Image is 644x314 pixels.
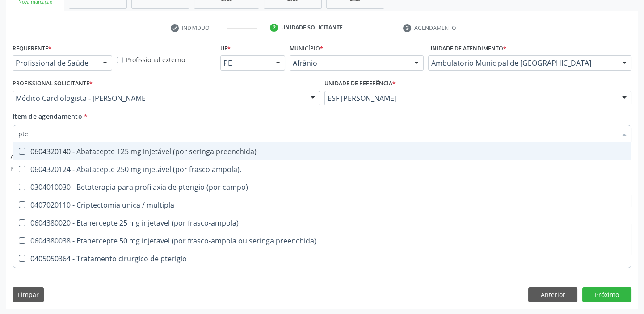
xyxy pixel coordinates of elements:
label: Profissional externo [126,55,185,64]
div: 0604380038 - Etanercepte 50 mg injetavel (por frasco-ampola ou seringa preenchida) [18,237,626,244]
span: Médico Cardiologista - [PERSON_NAME] [16,94,302,103]
span: Afrânio [293,59,405,67]
span: PE [223,59,267,67]
span: Ambulatorio Municipal de [GEOGRAPHIC_DATA] [431,59,613,67]
span: Profissional de Saúde [16,59,94,67]
div: 0304010030 - Betaterapia para profilaxia de pterígio (por campo) [18,184,626,191]
input: Buscar por procedimentos [18,125,617,142]
label: UF [220,42,231,55]
button: Limpar [13,287,44,302]
button: Anterior [528,287,577,302]
div: 0604320140 - Abatacepte 125 mg injetável (por seringa preenchida) [18,148,626,155]
div: 0604320124 - Abatacepte 250 mg injetável (por frasco ampola). [18,166,626,173]
label: Município [290,42,323,55]
div: 2 [270,24,278,32]
div: 0405050364 - Tratamento cirurgico de pterigio [18,255,626,262]
div: 0407020110 - Criptectomia unica / multipla [18,201,626,209]
span: Item de agendamento [13,112,82,121]
button: Próximo [582,287,631,302]
span: ESF [PERSON_NAME] [328,94,614,103]
div: Unidade solicitante [281,24,343,32]
h6: Anexos adicionados [10,154,91,161]
p: Nenhum anexo disponível. [10,164,91,173]
label: Profissional Solicitante [13,77,93,91]
div: 0604380020 - Etanercepte 25 mg injetavel (por frasco-ampola) [18,219,626,226]
label: Requerente [13,42,51,55]
label: Unidade de referência [324,77,396,91]
label: Unidade de atendimento [428,42,506,55]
